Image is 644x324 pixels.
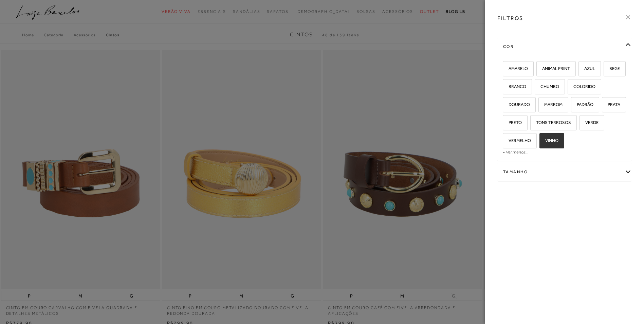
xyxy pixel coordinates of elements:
[580,120,599,125] span: VERDE
[506,149,529,155] a: Ver menos...
[529,120,536,127] input: TONS TERROSOS
[503,120,522,125] span: PRETO
[568,84,595,89] span: COLORIDO
[497,14,523,22] h3: FILTROS
[537,66,570,71] span: ANIMAL PRINT
[502,102,509,109] input: DOURADO
[503,102,530,107] span: DOURADO
[537,102,544,109] input: MARROM
[570,102,577,109] input: PADRÃO
[540,138,558,143] span: VINHO
[577,66,584,73] input: AZUL
[502,120,509,127] input: PRETO
[502,66,509,73] input: AMARELO
[578,120,585,127] input: VERDE
[572,102,593,107] span: PADRÃO
[603,66,609,73] input: BEGE
[502,84,509,91] input: BRANCO
[503,66,528,71] span: AMARELO
[535,84,559,89] span: CHUMBO
[498,38,631,56] div: cor
[498,163,631,181] div: Tamanho
[604,66,620,71] span: BEGE
[534,84,540,91] input: CHUMBO
[503,84,526,89] span: BRANCO
[502,138,509,145] input: VERMELHO
[579,66,595,71] span: AZUL
[538,138,545,145] input: VINHO
[567,84,573,91] input: COLORIDO
[539,102,563,107] span: MARROM
[531,120,571,125] span: TONS TERROSOS
[503,149,505,155] span: -
[535,66,542,73] input: ANIMAL PRINT
[601,102,608,109] input: PRATA
[603,102,620,107] span: PRATA
[503,138,531,143] span: VERMELHO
